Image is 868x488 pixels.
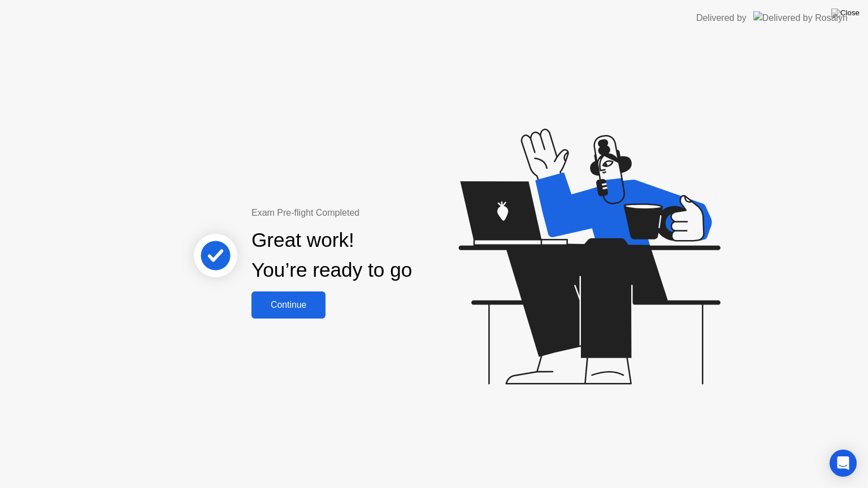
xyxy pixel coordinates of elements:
[255,300,322,310] div: Continue
[830,450,857,477] div: Open Intercom Messenger
[251,225,412,285] div: Great work! You’re ready to go
[753,11,848,24] img: Delivered by Rosalyn
[251,291,325,319] button: Continue
[251,206,485,220] div: Exam Pre-flight Completed
[696,11,747,25] div: Delivered by
[831,8,860,18] img: Close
